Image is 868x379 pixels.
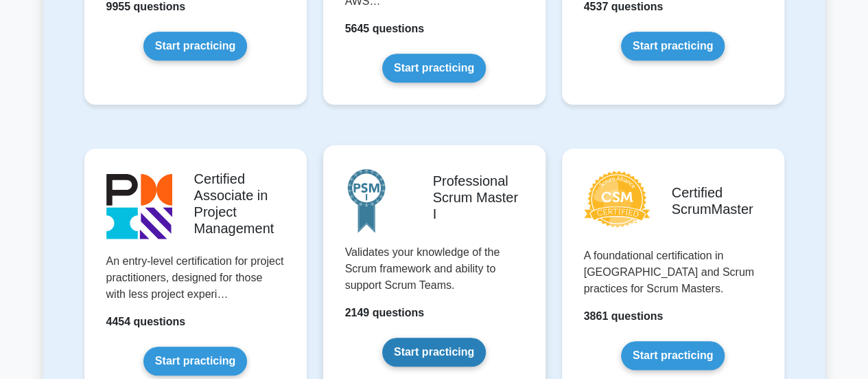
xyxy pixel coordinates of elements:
a: Start practicing [382,338,486,367]
a: Start practicing [621,341,725,370]
a: Start practicing [382,54,486,83]
a: Start practicing [621,32,725,61]
a: Start practicing [143,347,247,376]
a: Start practicing [143,32,247,61]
